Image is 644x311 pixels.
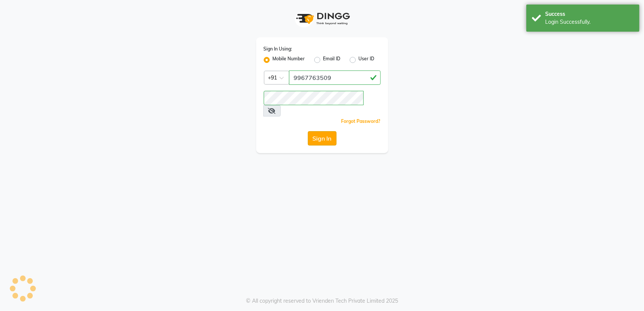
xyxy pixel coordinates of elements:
button: Sign In [308,131,337,146]
label: User ID [359,55,375,64]
img: logo1.svg [292,8,352,30]
label: Mobile Number [273,55,305,64]
input: Username [264,91,364,105]
label: Sign In Using: [264,46,292,52]
label: Email ID [323,55,341,64]
div: Success [545,10,634,18]
div: Login Successfully. [545,18,634,26]
a: Forgot Password? [341,118,381,124]
input: Username [289,70,381,85]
